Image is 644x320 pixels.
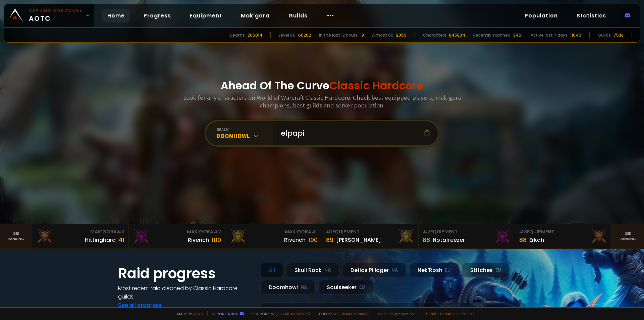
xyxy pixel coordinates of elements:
small: NA [324,267,331,274]
small: Classic Hardcore [29,7,83,13]
a: Privacy [440,311,454,316]
div: Doomhowl [260,280,316,294]
div: Skull Rock [286,263,339,277]
div: Soulseeker [318,280,373,294]
div: Erkah [529,236,544,244]
a: Mak'Gora#3Hittinghard41 [32,224,129,248]
div: Equipment [326,228,414,235]
a: Population [519,9,563,22]
span: Made by [173,311,203,316]
div: Characters [423,32,446,38]
div: realm [217,127,273,132]
a: Report a bug [212,311,238,316]
a: Guilds [283,9,313,22]
a: #3Equipment88Erkah [515,224,612,248]
div: Nek'Rosh [409,263,459,277]
div: Stitches [462,263,509,277]
a: Terms [425,311,437,316]
span: Checkout [315,311,370,316]
div: [PERSON_NAME] [336,236,381,244]
div: 100 [212,235,221,244]
div: Rîvench [284,236,306,244]
span: v. d752d5 - production [374,311,414,316]
div: Equipment [423,228,511,235]
div: 845804 [449,32,465,38]
div: In the last 12 hours [319,32,358,38]
a: Mak'gora [235,9,275,22]
div: Level 60 [279,32,296,38]
a: Progress [138,9,176,22]
small: NA [301,284,307,291]
a: Home [102,9,130,22]
div: Mak'Gora [229,228,318,235]
div: 11049 [570,32,581,38]
a: Mak'Gora#1Rîvench100 [225,224,322,248]
a: Buy me a coffee [277,311,311,316]
span: # 1 [326,228,332,235]
small: EU [359,284,365,291]
small: EU [445,267,451,274]
div: 88 [519,235,527,244]
div: Rivench [188,236,209,244]
a: Consent [457,311,475,316]
span: # 2 [423,228,430,235]
div: 100 [308,235,318,244]
div: 206014 [248,32,262,38]
div: 66262 [298,32,311,38]
a: #2Equipment88Notafreezer [419,224,515,248]
h1: Ahead Of The Curve [221,78,423,94]
div: Guilds [598,32,611,38]
div: Doomhowl [217,132,273,140]
span: # 3 [519,228,527,235]
a: Mak'Gora#2Rivench100 [129,224,225,248]
div: Mak'Gora [133,228,221,235]
a: Equipment [184,9,227,22]
div: Active last 7 days [531,32,568,38]
div: Deaths [229,32,245,38]
div: 18 [360,32,364,38]
div: Mak'Gora [36,228,124,235]
span: Support me, [248,311,311,316]
div: Hittinghard [85,236,116,244]
a: #1Equipment89[PERSON_NAME] [322,224,419,248]
a: Statistics [571,9,611,22]
a: Classic HardcoreAOTC [4,4,94,27]
small: EU [495,267,501,274]
h4: Most recent raid cleaned by Classic Hardcore guilds [118,284,252,301]
span: # 2 [213,228,221,235]
div: 3461 [513,32,523,38]
span: AOTC [29,7,83,24]
div: Recently scanned [473,32,511,38]
a: [DOMAIN_NAME] [340,311,370,316]
h1: Raid progress [118,263,252,284]
div: 88 [423,235,430,244]
a: Seeranking [612,224,644,248]
div: 89 [326,235,333,244]
div: Equipment [519,228,607,235]
span: # 1 [311,228,318,235]
a: a fan [193,311,203,316]
div: 41 [118,235,124,244]
span: # 3 [117,228,124,235]
input: Search a character... [277,121,424,145]
span: Classic Hardcore [329,78,423,93]
div: Almost 60 [372,32,393,38]
small: NA [391,267,398,274]
a: See all progress [118,301,162,309]
div: Notafreezer [433,236,465,244]
div: 7538 [613,32,624,38]
div: 2059 [396,32,407,38]
div: All [260,263,283,277]
div: Defias Pillager [342,263,407,277]
h3: Look for any characters on World of Warcraft Classic Hardcore. Check best equipped players, mak'g... [180,94,464,109]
